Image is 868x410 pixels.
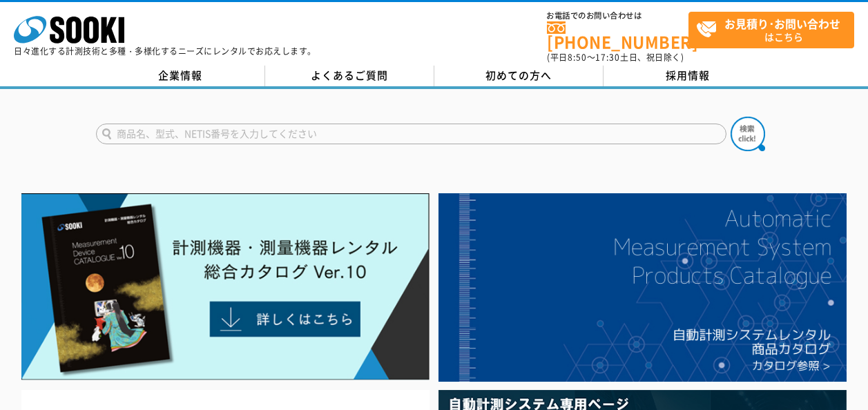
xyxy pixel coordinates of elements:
[547,12,688,20] span: お電話でのお問い合わせは
[96,66,265,86] a: 企業情報
[696,12,853,47] span: はこちら
[265,66,434,86] a: よくあるご質問
[96,124,726,144] input: 商品名、型式、NETIS番号を入力してください
[547,21,688,50] a: [PHONE_NUMBER]
[568,51,587,64] span: 8:50
[547,51,684,64] span: (平日 ～ 土日、祝日除く)
[604,66,773,86] a: 採用情報
[595,51,620,64] span: 17:30
[438,193,847,382] img: 自動計測システムカタログ
[724,15,840,32] strong: お見積り･お問い合わせ
[485,68,552,83] span: 初めての方へ
[688,12,854,48] a: お見積り･お問い合わせはこちら
[14,47,316,55] p: 日々進化する計測技術と多種・多様化するニーズにレンタルでお応えします。
[434,66,604,86] a: 初めての方へ
[21,193,430,380] img: Catalog Ver10
[731,117,765,151] img: btn_search.png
